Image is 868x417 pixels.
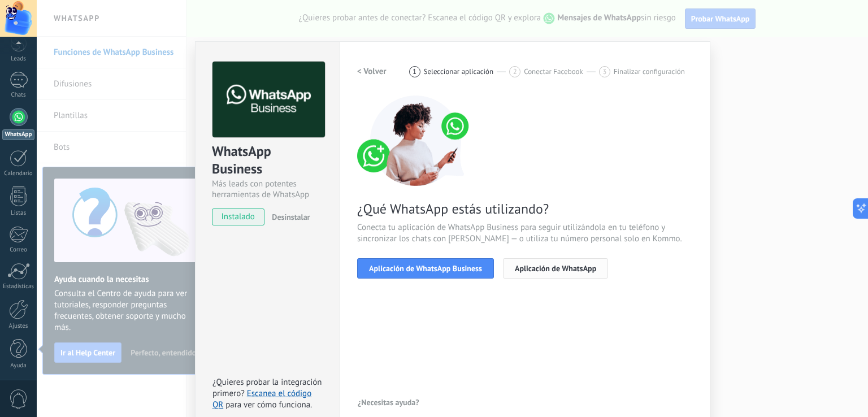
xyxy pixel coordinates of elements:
[212,208,264,225] span: instalado
[212,179,323,200] div: Más leads con potentes herramientas de WhatsApp
[602,67,606,76] span: 3
[503,258,608,279] button: Aplicación de WhatsApp
[212,142,323,179] div: WhatsApp Business
[2,323,35,330] div: Ajustes
[225,399,312,410] span: para ver cómo funciona.
[424,67,494,76] span: Seleccionar aplicación
[2,129,34,140] div: WhatsApp
[524,67,583,76] span: Conectar Facebook
[212,377,322,399] span: ¿Quieres probar la integración primero?
[212,62,325,138] img: logo_main.png
[513,67,517,76] span: 2
[357,62,387,82] button: < Volver
[357,95,476,186] img: connect number
[357,200,693,218] span: ¿Qué WhatsApp estás utilizando?
[357,258,494,279] button: Aplicación de WhatsApp Business
[413,67,416,76] span: 1
[2,362,35,370] div: Ayuda
[357,66,387,77] h2: < Volver
[357,394,420,411] button: ¿Necesitas ayuda?
[369,264,482,272] span: Aplicación de WhatsApp Business
[358,398,419,406] span: ¿Necesitas ayuda?
[2,283,35,290] div: Estadísticas
[2,210,35,217] div: Listas
[357,222,693,245] span: Conecta tu aplicación de WhatsApp Business para seguir utilizándola en tu teléfono y sincronizar ...
[272,212,310,222] span: Desinstalar
[2,55,35,63] div: Leads
[212,388,311,410] a: Escanea el código QR
[515,264,596,272] span: Aplicación de WhatsApp
[2,92,35,99] div: Chats
[614,67,685,76] span: Finalizar configuración
[2,246,35,254] div: Correo
[2,170,35,177] div: Calendario
[267,208,310,225] button: Desinstalar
